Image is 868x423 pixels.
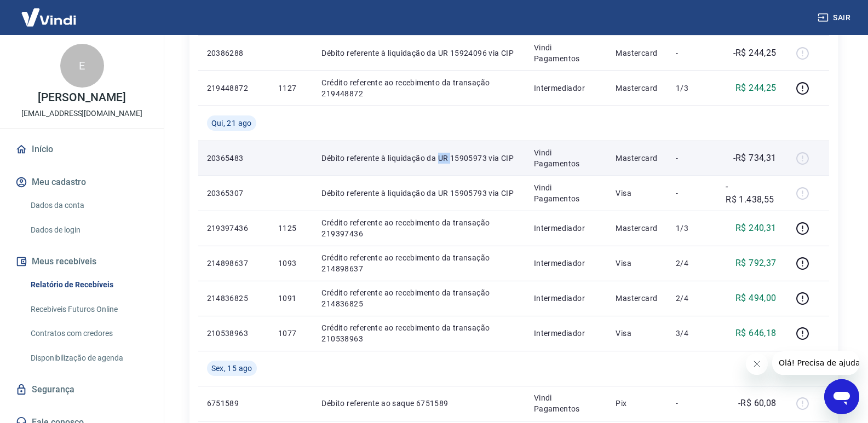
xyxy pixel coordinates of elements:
[676,293,708,304] p: 2/4
[616,83,658,94] p: Mastercard
[321,48,516,59] p: Débito referente à liquidação da UR 15924096 via CIP
[616,188,658,199] p: Visa
[321,153,516,164] p: Débito referente à liquidação da UR 15905973 via CIP
[733,152,777,165] p: -R$ 734,31
[676,153,708,164] p: -
[733,47,777,60] p: -R$ 244,25
[7,8,92,16] span: Olá! Precisa de ajuda?
[13,250,151,274] button: Meus recebíveis
[746,353,768,375] iframe: Fechar mensagem
[735,82,777,95] p: R$ 244,25
[207,48,261,59] p: 20386288
[616,293,658,304] p: Mastercard
[211,118,252,129] span: Qui, 21 ago
[321,77,516,99] p: Crédito referente ao recebimento da transação 219448872
[278,83,304,94] p: 1127
[616,398,658,409] p: Pix
[676,258,708,269] p: 2/4
[321,188,516,199] p: Débito referente à liquidação da UR 15905793 via CIP
[738,397,777,410] p: -R$ 60,08
[207,293,261,304] p: 214836825
[321,398,516,409] p: Débito referente ao saque 6751589
[321,217,516,239] p: Crédito referente ao recebimento da transação 219397436
[207,258,261,269] p: 214898637
[13,170,151,194] button: Meu cadastro
[278,223,304,234] p: 1125
[676,188,708,199] p: -
[207,223,261,234] p: 219397436
[676,328,708,339] p: 3/4
[26,194,151,217] a: Dados da conta
[676,83,708,94] p: 1/3
[13,137,151,161] a: Início
[534,258,599,269] p: Intermediador
[13,1,84,34] img: Vindi
[38,92,125,103] p: [PERSON_NAME]
[534,328,599,339] p: Intermediador
[772,351,859,375] iframe: Mensagem da empresa
[60,44,104,88] div: E
[278,328,304,339] p: 1077
[26,347,151,369] a: Disponibilização de agenda
[534,392,599,414] p: Vindi Pagamentos
[321,322,516,344] p: Crédito referente ao recebimento da transação 210538963
[726,180,776,206] p: -R$ 1.438,55
[26,274,151,296] a: Relatório de Recebíveis
[321,252,516,274] p: Crédito referente ao recebimento da transação 214898637
[207,328,261,339] p: 210538963
[278,258,304,269] p: 1093
[616,153,658,164] p: Mastercard
[13,378,151,402] a: Segurança
[26,298,151,321] a: Recebíveis Futuros Online
[616,223,658,234] p: Mastercard
[676,223,708,234] p: 1/3
[207,83,261,94] p: 219448872
[534,182,599,204] p: Vindi Pagamentos
[207,153,261,164] p: 20365483
[616,328,658,339] p: Visa
[815,8,855,28] button: Sair
[676,48,708,59] p: -
[735,222,777,235] p: R$ 240,31
[676,398,708,409] p: -
[616,258,658,269] p: Visa
[534,83,599,94] p: Intermediador
[207,398,261,409] p: 6751589
[735,292,777,305] p: R$ 494,00
[534,223,599,234] p: Intermediador
[211,363,252,374] span: Sex, 15 ago
[207,188,261,199] p: 20365307
[21,108,142,119] p: [EMAIL_ADDRESS][DOMAIN_NAME]
[321,287,516,309] p: Crédito referente ao recebimento da transação 214836825
[534,147,599,169] p: Vindi Pagamentos
[26,322,151,345] a: Contratos com credores
[534,42,599,64] p: Vindi Pagamentos
[735,327,777,340] p: R$ 646,18
[616,48,658,59] p: Mastercard
[278,293,304,304] p: 1091
[824,379,859,414] iframe: Botão para abrir a janela de mensagens
[735,257,777,270] p: R$ 792,37
[26,219,151,241] a: Dados de login
[534,293,599,304] p: Intermediador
